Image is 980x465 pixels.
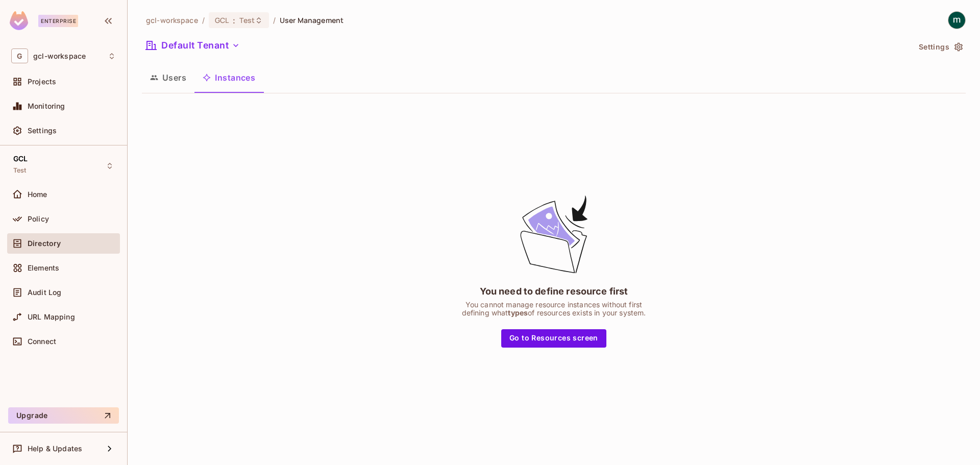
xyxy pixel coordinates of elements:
button: Users [142,65,194,90]
span: GCL [13,155,28,163]
li: / [202,15,205,25]
span: URL Mapping [28,313,75,321]
span: Monitoring [28,102,65,110]
span: the active workspace [146,15,198,25]
span: Elements [28,264,59,272]
button: Settings [915,39,966,55]
span: types [508,308,528,317]
span: User Management [280,15,344,25]
span: : [232,16,236,25]
button: Default Tenant [142,37,244,54]
span: Directory [28,239,61,248]
img: SReyMgAAAABJRU5ErkJggg== [10,11,28,30]
span: Help & Updates [28,445,82,453]
span: GCL [215,15,229,25]
img: mathieu h [948,12,965,29]
span: Test [13,166,27,175]
button: Upgrade [8,407,119,424]
div: You cannot manage resource instances without first defining what of resources exists in your system. [462,301,646,317]
span: Connect [28,337,56,346]
span: Settings [28,127,57,135]
span: Workspace: gcl-workspace [33,52,86,60]
span: Test [239,15,255,25]
li: / [273,15,276,25]
button: Instances [194,65,263,90]
span: Audit Log [28,288,61,297]
button: Go to Resources screen [501,329,606,348]
span: Projects [28,78,56,86]
div: Enterprise [38,15,78,27]
span: Policy [28,215,49,223]
span: Home [28,190,47,199]
div: You need to define resource first [480,285,628,298]
span: G [11,48,28,63]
